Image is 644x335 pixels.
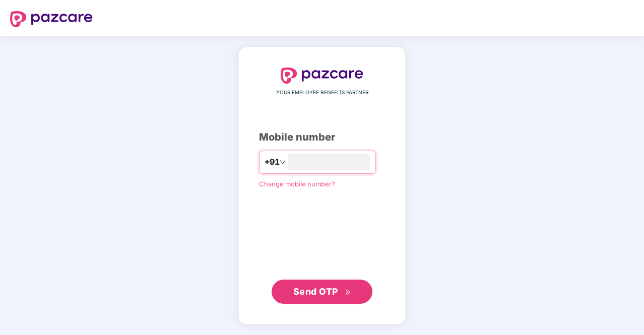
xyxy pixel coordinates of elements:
[293,286,338,297] span: Send OTP
[345,289,351,296] span: double-right
[265,156,280,168] span: +91
[259,180,335,188] a: Change mobile number?
[281,68,363,84] img: logo
[259,129,385,145] div: Mobile number
[280,159,286,165] span: down
[10,11,93,27] img: logo
[272,280,372,304] button: Send OTPdouble-right
[276,89,368,97] span: YOUR EMPLOYEE BENEFITS PARTNER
